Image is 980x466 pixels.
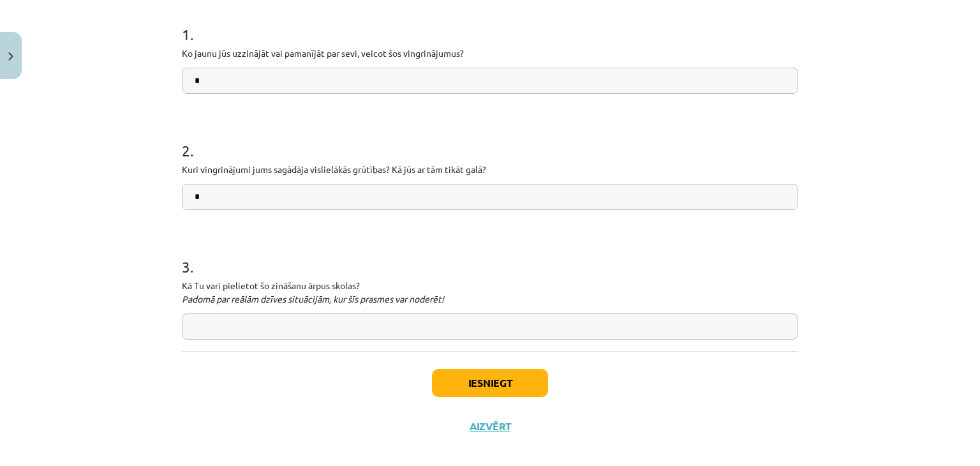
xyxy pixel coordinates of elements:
p: Kuri vingrinājumi jums sagādāja vislielākās grūtības? Kā jūs ar tām tikāt galā? [182,163,798,176]
p: Ko jaunu jūs uzzinājāt vai pamanījāt par sevi, veicot šos vingrinājumus? [182,47,798,60]
h1: 1 . [182,3,798,43]
em: Padomā par reālām dzīves situācijām, kur šīs prasmes var noderēt! [182,293,444,304]
img: icon-close-lesson-0947bae3869378f0d4975bcd49f059093ad1ed9edebbc8119c70593378902aed.svg [8,52,13,61]
button: Aizvērt [466,420,514,433]
h1: 3 . [182,236,798,275]
p: Kā Tu vari pielietot šo zināšanu ārpus skolas? [182,279,798,306]
h1: 2 . [182,119,798,159]
button: Iesniegt [432,369,548,397]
